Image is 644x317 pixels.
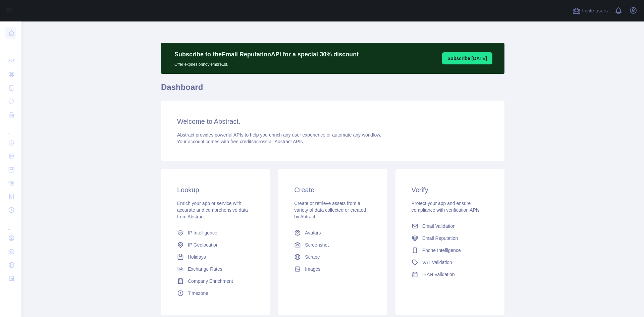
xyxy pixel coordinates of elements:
span: Abstract provides powerful APIs to help you enrich any user experience or automate any workflow. [177,132,381,138]
a: Exchange Rates [174,263,257,275]
div: ... [5,217,16,231]
span: Holidays [188,254,206,260]
span: Email Validation [422,223,455,229]
a: Scrape [291,251,374,263]
button: Subscribe [DATE] [442,52,492,64]
p: Subscribe to the Email Reputation API for a special 30 % discount [174,50,359,59]
a: Images [291,263,374,275]
span: Screenshot [305,242,329,248]
span: Protect your app and ensure compliance with verification APIs [412,201,480,213]
span: Phone Intelligence [422,247,461,254]
span: Exchange Rates [188,266,222,272]
h3: Lookup [177,185,254,195]
h3: Create [294,185,371,195]
span: IP Geolocation [188,242,219,248]
a: Screenshot [291,239,374,251]
div: ... [5,40,16,54]
span: Enrich your app or service with accurate and comprehensive data from Abstract [177,201,248,219]
a: Phone Intelligence [409,244,491,256]
a: IP Intelligence [174,227,257,239]
p: Offer expires on noviembre 1st. [174,59,359,67]
span: Your account comes with across all Abstract APIs. [177,139,304,144]
span: Avatars [305,229,321,236]
a: Company Enrichment [174,275,257,287]
span: Invite users [582,7,608,15]
span: IP Intelligence [188,229,217,236]
a: IBAN Validation [409,268,491,280]
a: Avatars [291,227,374,239]
span: IBAN Validation [422,271,455,278]
div: ... [5,122,16,136]
a: VAT Validation [409,256,491,268]
a: Email Validation [409,220,491,232]
span: Images [305,266,320,272]
span: free credits [230,139,254,144]
span: Timezone [188,290,208,297]
span: VAT Validation [422,259,452,266]
h1: Dashboard [161,82,504,98]
a: IP Geolocation [174,239,257,251]
button: Invite users [571,5,609,16]
span: Scrape [305,254,320,260]
a: Email Reputation [409,232,491,244]
span: Company Enrichment [188,278,233,284]
a: Holidays [174,251,257,263]
h3: Verify [412,185,488,195]
span: Create or retrieve assets from a variety of data collected or created by Abtract [294,201,366,219]
span: Email Reputation [422,235,458,242]
h3: Welcome to Abstract. [177,117,488,126]
a: Timezone [174,287,257,299]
